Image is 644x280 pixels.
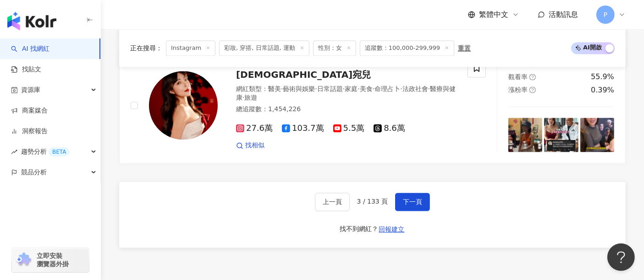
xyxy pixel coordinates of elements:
div: 0.39% [591,86,614,96]
img: logo [7,12,56,30]
span: 3 / 133 頁 [357,198,388,205]
span: 旅遊 [244,94,257,102]
span: 美食 [360,86,373,93]
span: · [400,86,402,93]
span: 資源庫 [21,80,40,100]
span: 競品分析 [21,162,47,183]
div: 總追蹤數 ： 1,454,226 [236,105,457,114]
span: 藝術與娛樂 [283,86,315,93]
span: · [343,86,345,93]
img: post-image [544,118,578,152]
button: 上一頁 [315,193,350,211]
span: 立即安裝 瀏覽器外掛 [37,252,69,268]
span: 活動訊息 [549,10,578,19]
a: 洞察報告 [11,127,48,136]
button: 回報建立 [379,222,405,237]
span: 回報建立 [379,226,405,233]
span: 8.6萬 [374,124,405,134]
span: [DEMOGRAPHIC_DATA]宛兒 [236,70,371,81]
span: 27.6萬 [236,124,273,134]
span: 彩妝, 穿搭, 日常話題, 運動 [219,40,309,56]
span: 追蹤數：100,000-299,999 [360,40,454,56]
span: 觀看率 [508,74,528,81]
span: 趨勢分析 [21,141,70,162]
img: post-image [580,118,614,152]
a: 找相似 [236,141,264,151]
span: 找相似 [245,141,264,151]
div: 找不到網紅？ [340,225,379,234]
div: 網紅類型 ： [236,85,457,103]
span: 下一頁 [403,199,422,206]
span: question-circle [529,87,536,93]
a: 商案媒合 [11,106,48,115]
span: 家庭 [345,86,358,93]
span: rise [11,149,17,155]
span: · [315,86,317,93]
span: · [281,86,283,93]
span: 命理占卜 [374,86,400,93]
span: · [242,94,244,102]
span: 漲粉率 [508,86,528,94]
button: 下一頁 [395,193,430,211]
a: searchAI 找網紅 [11,44,50,54]
span: question-circle [529,74,536,81]
span: Instagram [166,40,215,56]
div: BETA [49,147,70,156]
span: 繁體中文 [479,10,508,20]
span: P [604,10,607,20]
span: 日常話題 [317,86,343,93]
a: chrome extension立即安裝 瀏覽器外掛 [12,248,89,272]
span: 性別：女 [313,40,356,56]
a: KOL Avatar[DEMOGRAPHIC_DATA]宛兒網紅類型：醫美·藝術與娛樂·日常話題·家庭·美食·命理占卜·法政社會·醫療與健康·旅遊總追蹤數：1,454,22627.6萬103.7... [119,48,626,164]
img: chrome extension [15,253,33,267]
img: KOL Avatar [149,71,218,140]
div: 重置 [458,44,471,52]
span: 正在搜尋 ： [130,44,162,52]
span: · [373,86,374,93]
span: 上一頁 [323,199,342,206]
span: 103.7萬 [282,124,324,134]
span: 醫美 [268,86,281,93]
img: post-image [508,118,542,152]
span: 5.5萬 [333,124,365,134]
span: 法政社會 [402,86,428,93]
iframe: Help Scout Beacon - Open [607,243,635,271]
span: · [428,86,430,93]
span: · [358,86,359,93]
a: 找貼文 [11,65,41,74]
div: 55.9% [591,72,614,82]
